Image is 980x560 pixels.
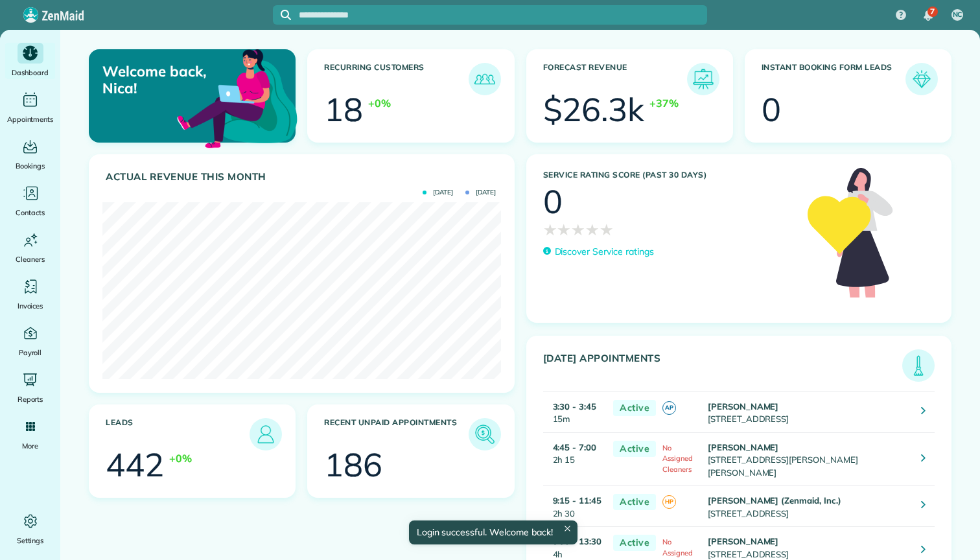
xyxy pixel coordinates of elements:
strong: [PERSON_NAME] (Zenmaid, Inc.) [708,495,841,506]
img: icon_recurring_customers-cf858462ba22bcd05b5a5880d41d6543d210077de5bb9ebc9590e49fd87d84ed.png [472,66,498,92]
span: Active [613,535,656,551]
img: dashboard_welcome-42a62b7d889689a78055ac9021e634bf52bae3f8056760290aed330b23ab8690.png [174,34,300,160]
a: Settings [5,511,55,547]
span: HP [662,495,676,509]
span: 7 [930,6,935,17]
strong: [PERSON_NAME] [708,401,779,412]
td: 15m [543,391,607,432]
a: Appointments [5,89,55,126]
strong: [PERSON_NAME] [708,536,779,546]
strong: 9:15 - 11:45 [553,495,602,506]
div: 7 unread notifications [915,1,942,30]
div: +0% [169,450,192,466]
a: Discover Service ratings [543,245,654,259]
span: Contacts [16,206,45,219]
span: ★ [585,218,600,241]
td: [STREET_ADDRESS][PERSON_NAME][PERSON_NAME] [705,432,911,486]
h3: [DATE] Appointments [543,353,903,382]
span: More [22,439,38,452]
td: [STREET_ADDRESS] [705,391,911,432]
span: AP [662,401,676,415]
img: icon_form_leads-04211a6a04a5b2264e4ee56bc0799ec3eb69b7e499cbb523a139df1d13a81ae0.png [909,66,935,92]
strong: 4:45 - 7:00 [553,442,597,452]
button: Focus search [273,10,291,20]
img: icon_leads-1bed01f49abd5b7fead27621c3d59655bb73ed531f8eeb49469d10e621d6b896.png [253,421,279,447]
a: Contacts [5,183,55,219]
div: 0 [543,185,563,218]
span: Bookings [16,159,45,172]
div: Login successful. Welcome back! [408,520,577,544]
span: Settings [17,534,44,547]
a: Dashboard [5,43,55,79]
span: No Assigned Cleaners [662,443,693,474]
span: [DATE] [423,189,453,196]
h3: Leads [106,418,250,450]
span: ★ [600,218,614,241]
span: ★ [557,218,571,241]
span: ★ [543,218,557,241]
div: 186 [324,449,382,481]
span: Cleaners [16,253,45,266]
td: 2h 15 [543,432,607,486]
div: $26.3k [543,93,645,126]
div: 18 [324,93,363,126]
a: Reports [5,369,55,406]
span: Active [613,494,656,510]
span: Invoices [17,299,43,312]
h3: Recurring Customers [324,63,468,95]
span: Dashboard [12,66,49,79]
span: Payroll [19,346,42,359]
p: Welcome back, Nica! [102,63,228,97]
a: Bookings [5,136,55,172]
svg: Focus search [281,10,291,20]
td: [STREET_ADDRESS] [705,486,911,527]
img: icon_unpaid_appointments-47b8ce3997adf2238b356f14209ab4cced10bd1f174958f3ca8f1d0dd7fffeee.png [472,421,498,447]
span: Appointments [7,113,54,126]
span: Active [613,441,656,457]
h3: Recent unpaid appointments [324,418,468,450]
div: 0 [762,93,781,126]
td: 2h 30 [543,486,607,527]
h3: Forecast Revenue [543,63,687,95]
img: icon_forecast_revenue-8c13a41c7ed35a8dcfafea3cbb826a0462acb37728057bba2d056411b612bbbe.png [690,66,716,92]
a: Invoices [5,276,55,312]
span: [DATE] [465,189,496,196]
div: +0% [368,95,391,111]
a: Cleaners [5,229,55,266]
span: Active [613,400,656,416]
span: NC [953,10,962,20]
span: ★ [571,218,585,241]
a: Payroll [5,323,55,359]
h3: Service Rating score (past 30 days) [543,170,795,180]
h3: Instant Booking Form Leads [762,63,905,95]
img: icon_todays_appointments-901f7ab196bb0bea1936b74009e4eb5ffbc2d2711fa7634e0d609ed5ef32b18b.png [905,353,931,379]
strong: [PERSON_NAME] [708,442,779,452]
div: +37% [649,95,679,111]
strong: 3:30 - 3:45 [553,401,597,412]
span: Reports [17,393,43,406]
p: Discover Service ratings [555,245,654,259]
h3: Actual Revenue this month [106,171,501,183]
div: 442 [106,449,164,481]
